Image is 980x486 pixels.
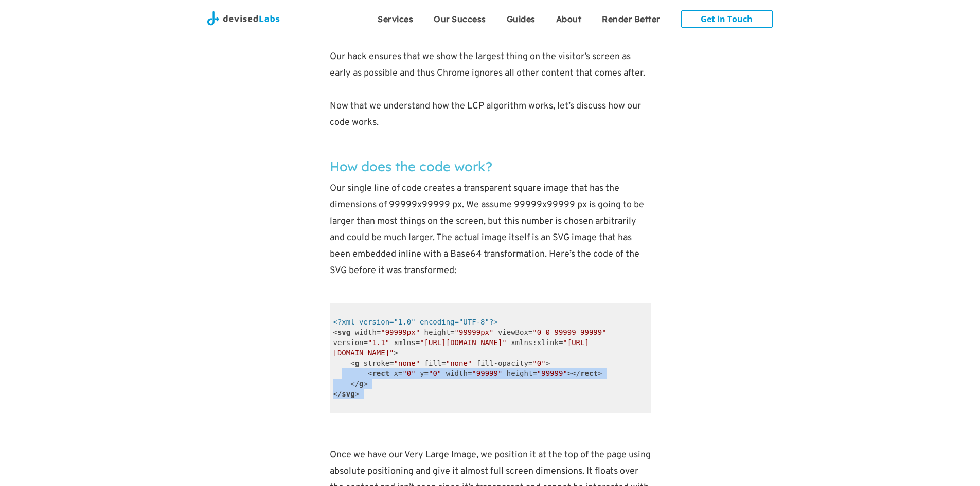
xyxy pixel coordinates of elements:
[507,369,533,377] span: height
[446,369,468,377] span: width
[455,328,494,336] span: "99999px"
[355,359,359,367] span: g
[364,359,390,367] span: stroke
[424,328,451,336] span: height
[423,5,496,31] a: Our Success
[333,390,360,398] span: </ >
[511,338,559,347] span: xmlns:xlink
[330,156,651,176] h2: How does the code work?
[429,369,441,377] span: "0"
[532,328,606,336] span: "0 0 99999 99999"
[394,359,420,367] span: "none"
[472,369,502,377] span: "99999"
[367,5,423,31] a: Services
[350,359,550,367] span: < = = = >
[330,131,651,148] p: ‍
[394,338,416,347] span: xmlns
[333,338,364,347] span: version
[381,328,420,336] span: "99999px"
[333,328,611,357] span: < = = = = = = >
[330,49,651,82] p: Our hack ensures that we show the largest thing on the visitor’s screen as early as possible and ...
[420,338,507,347] span: "[URL][DOMAIN_NAME]"
[592,5,670,31] a: Render Better
[394,369,398,377] span: x
[424,359,442,367] span: fill
[537,369,567,377] span: "99999"
[368,338,389,347] span: "1.1"
[701,13,753,25] strong: Get in Touch
[420,369,424,377] span: y
[546,5,592,31] a: About
[337,328,350,336] span: svg
[532,359,545,367] span: "0"
[498,328,528,336] span: viewBox
[372,369,389,377] span: rect
[330,181,651,296] p: Our single line of code creates a transparent square image that has the dimensions of 99999x99999...
[350,380,368,388] span: </ >
[572,369,602,377] span: </ >
[333,318,498,326] span: <?xml version="1.0" encoding="UTF-8"?>
[446,359,472,367] span: "none"
[330,98,651,131] p: Now that we understand how the LCP algorithm works, let’s discuss how our code works.
[342,390,354,398] span: svg
[333,338,589,357] span: "[URL][DOMAIN_NAME]"
[355,328,377,336] span: width
[402,369,415,377] span: "0"
[476,359,528,367] span: fill-opacity
[580,369,598,377] span: rect
[496,5,546,31] a: Guides
[359,380,363,388] span: g
[368,369,572,377] span: < = = = = >
[681,10,773,28] a: Get in Touch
